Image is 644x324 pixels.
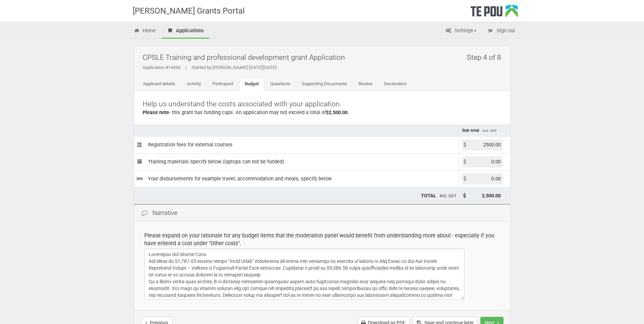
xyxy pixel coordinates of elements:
a: Declaration [379,78,412,91]
a: Activity [181,78,206,91]
a: Supporting Documents [296,78,352,91]
td: Sub-total [459,125,510,136]
b: $2,500.00 [326,109,348,115]
a: Review [353,78,378,91]
p: Help us understand the costs associated with your application. [143,99,502,109]
td: TOTAL [134,187,459,204]
a: Home [129,24,161,39]
a: Budget [239,78,264,91]
h2: CPSLE Training and professional development grant Application [143,49,505,65]
td: Training materials Specify below (laptops can not be funded) [134,153,459,170]
a: Participant [207,78,239,91]
h2: Step 4 of 8 [467,49,505,65]
td: Your disbursements for example travel, accommodation and meals, specify below [134,170,459,187]
span: incl. GST [440,193,457,198]
div: - this grant has funding caps. An application may not exceed a total of . [143,109,502,116]
td: Registration fees for external courses [134,136,459,153]
a: Applicant details [137,78,181,91]
span: | [180,65,191,70]
span: incl. GST [482,129,497,132]
div: Te Pou Logo [471,5,518,22]
a: Applications [162,24,209,39]
div: Narrative [134,204,510,222]
b: Please note [143,109,169,115]
a: Sign out [482,24,520,39]
div: Please expand on your rationale for any budget items that the moderation panel would benefit from... [144,232,500,247]
a: Settings [440,24,482,39]
textarea: Loremipsu dol Sitame Cons. Adi elitse do $1,787.05 eiusmo tempo “Incid Utlab” etdolorema ali enim... [144,249,464,300]
div: Application #14354 Started by [PERSON_NAME] [DATE][DATE] [143,65,505,71]
a: Questions [265,78,296,91]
